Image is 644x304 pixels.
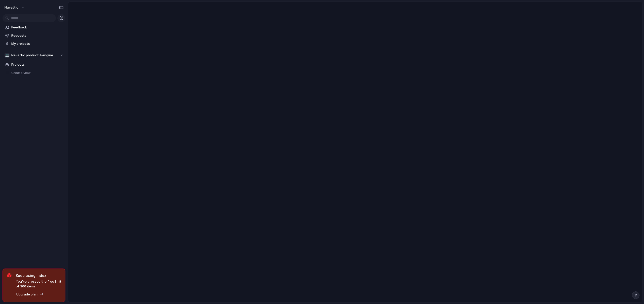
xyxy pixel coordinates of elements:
[11,62,64,67] span: Projects
[5,53,10,58] div: 💻
[5,5,18,10] span: navattic
[3,52,65,59] button: 💻Navattic product & engineering
[3,61,65,68] a: Projects
[11,25,64,30] span: Feedback
[16,273,61,278] span: Keep using Index
[11,41,64,46] span: My projects
[16,279,61,289] span: You've crossed the free limit of 300 items
[3,69,65,77] button: Create view
[3,40,65,48] a: My projects
[11,53,57,58] span: Navattic product & engineering
[3,32,65,39] a: Requests
[3,24,65,31] a: Feedback
[16,292,37,297] span: Upgrade plan
[15,291,45,298] button: Upgrade plan
[11,33,64,38] span: Requests
[2,4,27,12] button: navattic
[11,70,31,75] span: Create view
